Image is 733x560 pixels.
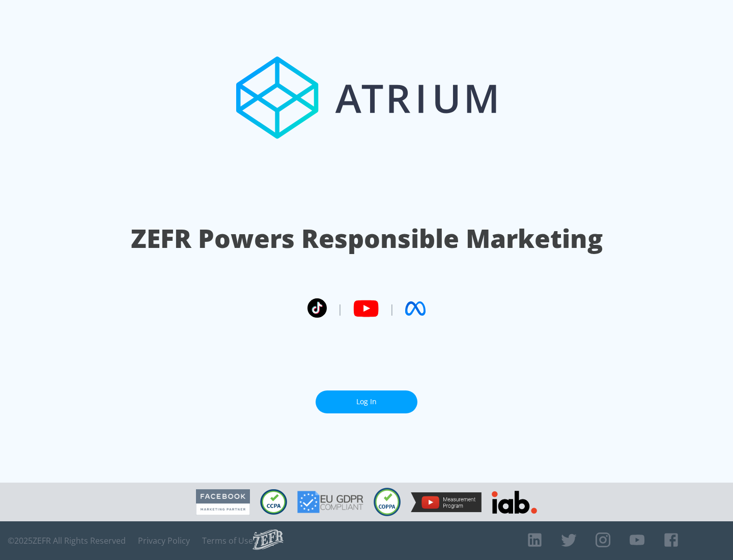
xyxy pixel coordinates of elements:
h1: ZEFR Powers Responsible Marketing [131,221,603,256]
img: YouTube Measurement Program [411,492,482,512]
img: CCPA Compliant [260,489,287,515]
span: © 2025 ZEFR All Rights Reserved [8,536,126,546]
a: Privacy Policy [138,536,190,546]
img: COPPA Compliant [374,488,401,516]
img: GDPR Compliant [297,491,363,513]
img: Facebook Marketing Partner [196,489,250,515]
span: | [337,301,343,316]
a: Log In [316,390,417,413]
span: | [389,301,395,316]
a: Terms of Use [202,536,253,546]
img: IAB [492,491,537,514]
